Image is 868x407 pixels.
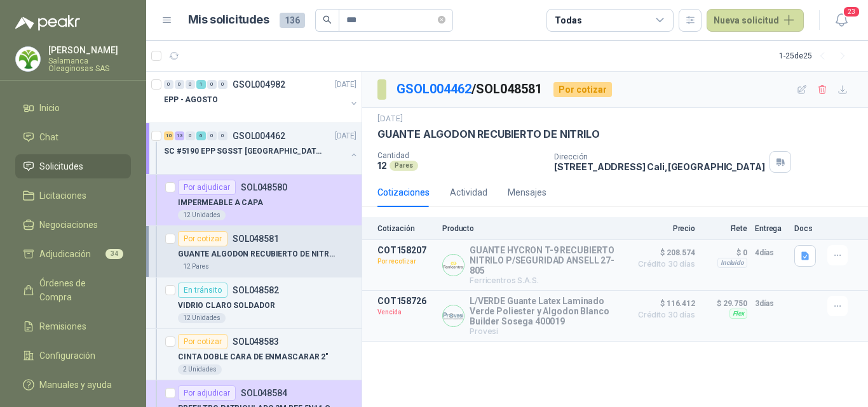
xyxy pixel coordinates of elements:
[554,161,765,172] p: [STREET_ADDRESS] Cali , [GEOGRAPHIC_DATA]
[830,9,853,32] button: 23
[178,283,227,298] div: En tránsito
[397,79,543,99] p: / SOL048581
[377,296,435,306] p: COT158726
[164,145,322,157] p: SC #5190 EPP SGSST [GEOGRAPHIC_DATA]
[146,226,362,277] a: Por cotizarSOL048581GUANTE ALGODON RECUBIERTO DE NITRILO12 Pares
[15,154,131,178] a: Solicitudes
[470,296,624,326] p: L/VERDE Guante Latex Laminado Verde Poliester y Algodon Blanco Builder Sosega 400019
[207,80,217,89] div: 0
[555,13,581,27] div: Todas
[186,131,195,140] div: 0
[178,385,236,401] div: Por adjudicar
[707,9,804,32] button: Nueva solicitud
[15,183,131,208] a: Licitaciones
[323,15,332,24] span: search
[15,125,131,149] a: Chat
[218,131,227,140] div: 0
[470,245,624,276] p: GUANTE HYCRON T-9 RECUBIERTO NITRILO P/SEGURIDAD ANSELL 27-805
[164,80,173,89] div: 0
[218,80,227,89] div: 0
[717,258,747,268] div: Incluido
[39,218,98,232] span: Negociaciones
[233,131,285,140] p: GSOL004462
[164,128,359,169] a: 10 13 0 6 0 0 GSOL004462[DATE] SC #5190 EPP SGSST [GEOGRAPHIC_DATA]
[377,255,435,268] p: Por recotizar
[632,224,695,233] p: Precio
[755,296,787,311] p: 3 días
[39,189,86,203] span: Licitaciones
[233,80,285,89] p: GSOL004982
[779,46,853,66] div: 1 - 25 de 25
[178,313,226,323] div: 12 Unidades
[48,57,131,72] p: Salamanca Oleaginosas SAS
[175,80,184,89] div: 0
[178,231,227,246] div: Por cotizar
[146,175,362,226] a: Por adjudicarSOL048580IMPERMEABLE A CAPA12 Unidades
[438,16,445,23] span: close-circle
[15,96,131,120] a: Inicio
[233,337,279,346] p: SOL048583
[188,11,269,29] h1: Mis solicitudes
[377,113,403,125] p: [DATE]
[390,161,418,171] div: Pares
[186,80,195,89] div: 0
[377,128,600,141] p: GUANTE ALGODON RECUBIERTO DE NITRILO
[377,245,435,255] p: COT158207
[178,248,336,260] p: GUANTE ALGODON RECUBIERTO DE NITRILO
[377,151,544,160] p: Cantidad
[335,79,356,91] p: [DATE]
[178,364,222,375] div: 2 Unidades
[450,185,487,199] div: Actividad
[39,130,58,144] span: Chat
[335,130,356,142] p: [DATE]
[39,378,112,392] span: Manuales y ayuda
[755,224,787,233] p: Entrega
[164,94,218,106] p: EPP - AGOSTO
[233,286,279,295] p: SOL048582
[443,305,464,326] img: Company Logo
[377,185,430,199] div: Cotizaciones
[241,389,287,397] p: SOL048584
[280,13,305,28] span: 136
[178,180,236,195] div: Por adjudicar
[554,152,765,161] p: Dirección
[442,224,624,233] p: Producto
[146,329,362,380] a: Por cotizarSOL048583CINTA DOBLE CARA DE ENMASCARAR 2"2 Unidades
[178,351,329,363] p: CINTA DOBLE CARA DE ENMASCARAR 2"
[632,260,695,268] span: Crédito 30 días
[729,309,747,319] div: Flex
[703,224,747,233] p: Flete
[703,296,747,311] p: $ 29.750
[48,46,131,55] p: [PERSON_NAME]
[15,15,80,30] img: Logo peakr
[39,319,86,333] span: Remisiones
[438,14,445,26] span: close-circle
[15,344,131,368] a: Configuración
[632,245,695,260] span: $ 208.574
[470,276,624,285] p: Ferricentros S.A.S.
[15,213,131,237] a: Negociaciones
[39,276,119,304] span: Órdenes de Compra
[443,255,464,276] img: Company Logo
[15,373,131,397] a: Manuales y ayuda
[39,247,91,261] span: Adjudicación
[470,326,624,336] p: Provesi
[178,300,275,312] p: VIDRIO CLARO SOLDADOR
[377,224,435,233] p: Cotización
[15,271,131,309] a: Órdenes de Compra
[196,80,206,89] div: 1
[15,242,131,266] a: Adjudicación34
[178,210,226,220] div: 12 Unidades
[39,101,60,115] span: Inicio
[15,314,131,338] a: Remisiones
[508,185,546,199] div: Mensajes
[632,296,695,311] span: $ 116.412
[164,131,173,140] div: 10
[175,131,184,140] div: 13
[233,234,279,243] p: SOL048581
[377,160,387,171] p: 12
[794,224,820,233] p: Docs
[164,77,359,117] a: 0 0 0 1 0 0 GSOL004982[DATE] EPP - AGOSTO
[178,197,263,209] p: IMPERMEABLE A CAPA
[241,183,287,192] p: SOL048580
